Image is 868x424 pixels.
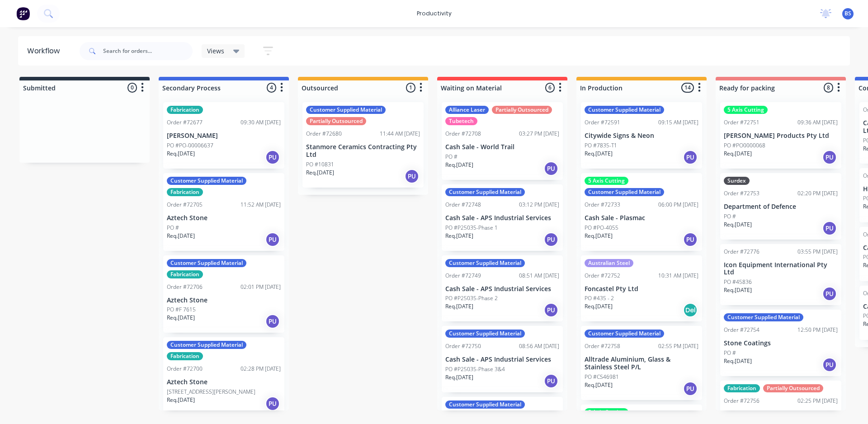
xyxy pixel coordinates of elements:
[724,410,838,418] p: Lexatonia Tiles Vic Pty Ltd
[445,188,525,196] div: Customer Supplied Material
[167,341,246,349] div: Customer Supplied Material
[167,365,203,373] div: Order #72700
[302,102,424,188] div: Customer Supplied MaterialPartially OutsourcedOrder #7268011:44 AM [DATE]Stanmore Ceramics Contra...
[207,46,224,56] span: Views
[163,173,284,251] div: Customer Supplied MaterialFabricationOrder #7270511:52 AM [DATE]Aztech StonePO #Req.[DATE]PU
[585,232,613,240] p: Req. [DATE]
[265,396,280,411] div: PU
[683,232,698,247] div: PU
[724,118,759,127] div: Order #72751
[306,169,334,177] p: Req. [DATE]
[585,373,619,381] p: PO #CS46981
[445,272,481,280] div: Order #72749
[585,132,698,140] p: Citywide Signs & Neon
[720,173,841,240] div: SurdexOrder #7275302:20 PM [DATE]Department of DefencePO #Req.[DATE]PU
[163,102,284,169] div: FabricationOrder #7267709:30 AM [DATE][PERSON_NAME]PO #PO-00006637Req.[DATE]PU
[822,287,837,301] div: PU
[720,102,841,169] div: 5 Axis CuttingOrder #7275109:36 AM [DATE][PERSON_NAME] Products Pty LtdPO #PO0000068Req.[DATE]PU
[797,326,838,334] div: 12:50 PM [DATE]
[442,326,563,392] div: Customer Supplied MaterialOrder #7275008:56 AM [DATE]Cash Sale - APS Industrial ServicesPO #P2503...
[445,153,458,161] p: PO #
[544,303,558,317] div: PU
[103,42,193,60] input: Search for orders...
[585,177,628,185] div: 5 Axis Cutting
[683,382,698,396] div: PU
[445,232,473,240] p: Req. [DATE]
[585,342,620,350] div: Order #72758
[445,285,559,293] p: Cash Sale - APS Industrial Services
[519,130,559,138] div: 03:27 PM [DATE]
[27,46,64,57] div: Workflow
[683,303,698,317] div: Del
[724,248,759,256] div: Order #72776
[581,326,702,400] div: Customer Supplied MaterialOrder #7275802:55 PM [DATE]Alltrade Aluminium, Glass & Stainless Steel ...
[724,261,838,277] p: Icon Equipment International Pty Ltd
[720,244,841,306] div: Order #7277603:55 PM [DATE]Icon Equipment International Pty LtdPO #45836Req.[DATE]PU
[585,330,664,338] div: Customer Supplied Material
[167,388,255,396] p: [STREET_ADDRESS][PERSON_NAME]
[241,118,281,127] div: 09:30 AM [DATE]
[167,352,203,360] div: Fabrication
[167,232,195,240] p: Req. [DATE]
[585,294,614,302] p: PO #435 - 2
[167,177,246,185] div: Customer Supplied Material
[822,150,837,165] div: PU
[724,132,838,140] p: [PERSON_NAME] Products Pty Ltd
[442,255,563,322] div: Customer Supplied MaterialOrder #7274908:51 AM [DATE]Cash Sale - APS Industrial ServicesPO #P2503...
[265,232,280,247] div: PU
[585,408,628,416] div: 5 Axis Cutting
[544,161,558,176] div: PU
[724,221,752,229] p: Req. [DATE]
[167,188,203,196] div: Fabrication
[412,7,456,20] div: productivity
[585,285,698,293] p: Foncastel Pty Ltd
[581,173,702,251] div: 5 Axis CuttingCustomer Supplied MaterialOrder #7273306:00 PM [DATE]Cash Sale - PlasmacPO #PO-4055...
[585,259,633,267] div: Australian Steel
[405,169,419,184] div: PU
[585,272,620,280] div: Order #72752
[658,201,698,209] div: 06:00 PM [DATE]
[585,224,618,232] p: PO #PO-4055
[167,214,281,222] p: Aztech Stone
[544,374,558,388] div: PU
[585,214,698,222] p: Cash Sale - Plasmac
[724,278,752,286] p: PO #45836
[445,106,489,114] div: Alliance Laser
[724,189,759,198] div: Order #72753
[167,150,195,158] p: Req. [DATE]
[658,118,698,127] div: 09:15 AM [DATE]
[163,337,284,415] div: Customer Supplied MaterialFabricationOrder #7270002:28 PM [DATE]Aztech Stone[STREET_ADDRESS][PERS...
[167,314,195,322] p: Req. [DATE]
[683,150,698,165] div: PU
[822,358,837,372] div: PU
[167,297,281,304] p: Aztech Stone
[797,118,838,127] div: 09:36 AM [DATE]
[445,117,477,125] div: Tubetech
[585,106,664,114] div: Customer Supplied Material
[442,184,563,251] div: Customer Supplied MaterialOrder #7274803:12 PM [DATE]Cash Sale - APS Industrial ServicesPO #P2503...
[720,310,841,376] div: Customer Supplied MaterialOrder #7275412:50 PM [DATE]Stone CoatingsPO #Req.[DATE]PU
[167,106,203,114] div: Fabrication
[445,130,481,138] div: Order #72708
[241,365,281,373] div: 02:28 PM [DATE]
[658,342,698,350] div: 02:55 PM [DATE]
[167,141,213,150] p: PO #PO-00006637
[797,397,838,405] div: 02:25 PM [DATE]
[167,378,281,386] p: Aztech Stone
[306,143,420,159] p: Stanmore Ceramics Contracting Pty Ltd
[724,357,752,365] p: Req. [DATE]
[585,356,698,371] p: Alltrade Aluminium, Glass & Stainless Steel P/L
[658,272,698,280] div: 10:31 AM [DATE]
[724,203,838,211] p: Department of Defence
[585,302,613,311] p: Req. [DATE]
[265,314,280,329] div: PU
[581,255,702,322] div: Australian SteelOrder #7275210:31 AM [DATE]Foncastel Pty LtdPO #435 - 2Req.[DATE]Del
[167,224,179,232] p: PO #
[797,248,838,256] div: 03:55 PM [DATE]
[585,141,617,150] p: PO #7835-T1
[167,283,203,291] div: Order #72706
[581,102,702,169] div: Customer Supplied MaterialOrder #7259109:15 AM [DATE]Citywide Signs & NeonPO #7835-T1Req.[DATE]PU
[380,130,420,138] div: 11:44 AM [DATE]
[16,7,30,20] img: Factory
[241,283,281,291] div: 02:01 PM [DATE]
